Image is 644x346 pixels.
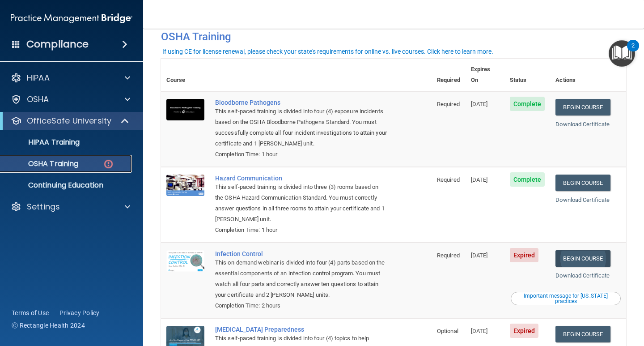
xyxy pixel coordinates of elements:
th: Course [161,59,210,91]
span: Expired [510,248,539,262]
button: If using CE for license renewal, please check your state's requirements for online vs. live cours... [161,47,495,56]
a: Download Certificate [555,121,610,128]
a: Bloodborne Pathogens [215,99,387,106]
th: Status [504,59,551,91]
a: Privacy Policy [59,308,100,317]
p: OSHA [27,94,49,105]
a: Hazard Communication [215,175,387,182]
a: Begin Course [555,175,610,191]
span: Required [437,176,460,183]
th: Actions [550,59,626,91]
div: This on-demand webinar is divided into four (4) parts based on the essential components of an inf... [215,257,387,300]
div: Completion Time: 1 hour [215,149,387,160]
p: OfficeSafe University [27,115,111,126]
a: Terms of Use [12,308,49,317]
span: Complete [510,172,545,187]
span: Complete [510,97,545,111]
th: Required [432,59,466,91]
iframe: Drift Widget Chat Controller [489,282,633,318]
p: HIPAA [27,73,50,83]
div: This self-paced training is divided into four (4) exposure incidents based on the OSHA Bloodborne... [215,106,387,149]
a: OSHA [11,94,130,105]
h4: Compliance [26,38,89,51]
span: Expired [510,324,539,338]
div: 2 [631,46,635,57]
h4: OSHA Training [161,30,626,43]
span: Required [437,101,460,107]
a: Begin Course [555,326,610,342]
div: Completion Time: 1 hour [215,225,387,235]
p: OSHA Training [6,159,78,168]
span: Optional [437,328,458,334]
p: HIPAA Training [6,138,80,147]
a: Settings [11,201,130,212]
a: Begin Course [555,99,610,115]
span: [DATE] [471,101,488,107]
div: Completion Time: 2 hours [215,300,387,311]
span: Ⓒ Rectangle Health 2024 [12,321,85,330]
th: Expires On [466,59,504,91]
p: Settings [27,201,60,212]
span: Required [437,252,460,259]
p: Continuing Education [6,181,128,190]
div: If using CE for license renewal, please check your state's requirements for online vs. live cours... [162,48,493,55]
a: [MEDICAL_DATA] Preparedness [215,326,387,333]
a: HIPAA [11,73,130,83]
div: This self-paced training is divided into three (3) rooms based on the OSHA Hazard Communication S... [215,182,387,225]
a: OfficeSafe University [11,115,130,126]
a: Infection Control [215,250,387,257]
button: Open Resource Center, 2 new notifications [609,40,635,67]
span: [DATE] [471,176,488,183]
a: Download Certificate [555,272,610,279]
a: Begin Course [555,250,610,267]
a: Download Certificate [555,196,610,203]
img: PMB logo [11,9,132,27]
img: danger-circle.6113f641.png [103,158,114,170]
span: [DATE] [471,252,488,259]
span: [DATE] [471,328,488,334]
